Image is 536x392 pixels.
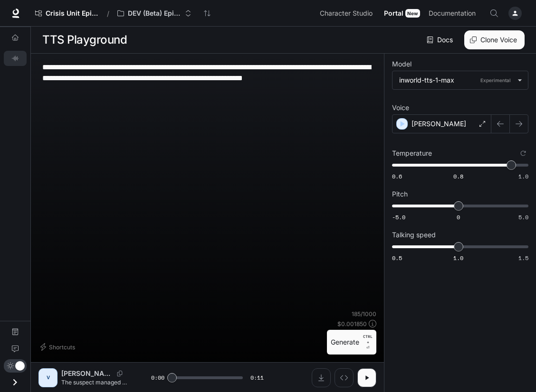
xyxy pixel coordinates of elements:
[392,191,408,197] p: Pitch
[392,232,436,238] p: Talking speed
[425,30,457,49] a: Docs
[61,369,113,378] p: [PERSON_NAME]
[4,373,26,392] button: Open drawer
[327,330,376,355] button: GenerateCTRL +⏎
[412,119,466,129] p: [PERSON_NAME]
[42,30,127,49] h1: TTS Playground
[392,150,432,157] p: Temperature
[363,334,373,351] p: ⏎
[46,9,99,18] span: Crisis Unit Episode 1
[405,9,420,18] div: New
[392,104,409,111] p: Voice
[425,4,483,23] a: Documentation
[518,148,528,159] button: Reset to default
[392,61,412,67] p: Model
[518,213,528,221] span: 5.0
[363,334,373,345] p: CTRL +
[453,172,463,180] span: 0.8
[399,75,513,85] div: inworld-tts-1-max
[392,71,528,89] div: inworld-tts-1-maxExperimental
[40,370,56,385] div: V
[392,213,405,221] span: -5.0
[113,4,196,23] button: Open workspace menu
[518,172,528,180] span: 1.0
[320,8,373,19] span: Character Studio
[15,360,25,371] span: Dark mode toggle
[453,254,463,262] span: 1.0
[316,4,379,23] a: Character Studio
[4,51,27,66] a: TTS Playground
[384,8,403,19] span: Portal
[151,373,164,383] span: 0:00
[392,172,402,180] span: 0.6
[485,4,504,23] button: Open Command Menu
[380,4,424,23] a: PortalNew
[479,76,513,84] p: Experimental
[4,324,27,339] a: Documentation
[335,368,354,387] button: Inspect
[31,4,103,23] a: Crisis Unit Episode 1
[352,310,376,318] p: 185 / 1000
[4,30,27,45] a: Overview
[518,254,528,262] span: 1.5
[392,254,402,262] span: 0.5
[429,8,476,19] span: Documentation
[337,320,367,328] p: $ 0.001850
[128,9,181,18] p: DEV (Beta) Episode 1 - Crisis Unit
[103,9,113,19] div: /
[4,341,27,356] a: Feedback
[38,339,79,355] button: Shortcuts
[61,378,128,386] p: The suspect managed to flee with the stolen cash. Our job is finished. With luck, NYPD will still...
[113,371,126,376] button: Copy Voice ID
[457,213,460,221] span: 0
[250,373,264,383] span: 0:11
[464,30,525,49] button: Clone Voice
[198,4,217,23] button: Sync workspaces
[312,368,331,387] button: Download audio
